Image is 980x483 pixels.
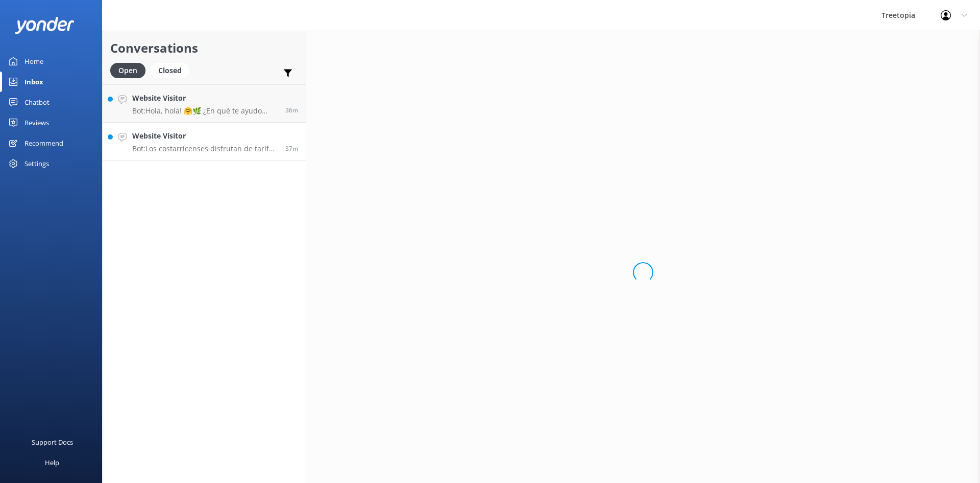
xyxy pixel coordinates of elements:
[32,432,73,452] div: Support Docs
[15,17,74,34] img: yonder-white-logo.png
[151,63,189,78] div: Closed
[45,452,59,473] div: Help
[151,64,194,76] a: Closed
[24,153,49,174] div: Settings
[110,63,145,78] div: Open
[110,38,298,58] h2: Conversations
[132,106,278,116] p: Bot: Hola, hola! 🤗🌿 ¿En qué te ayudo [DATE]? ¡Estoy lista para la aventura! 🚀.
[132,144,278,153] p: Bot: Los costarricenses disfrutan de tarifas especiales en [GEOGRAPHIC_DATA], pagando el precio d...
[103,84,306,123] a: Website VisitorBot:Hola, hola! 🤗🌿 ¿En qué te ayudo [DATE]? ¡Estoy lista para la aventura! 🚀.36m
[285,106,298,114] span: 01:21pm 16-Aug-2025 (UTC -06:00) America/Mexico_City
[103,123,306,161] a: Website VisitorBot:Los costarricenses disfrutan de tarifas especiales en [GEOGRAPHIC_DATA], pagan...
[132,130,278,142] h4: Website Visitor
[24,112,49,133] div: Reviews
[110,64,151,76] a: Open
[24,92,50,112] div: Chatbot
[24,72,43,92] div: Inbox
[24,133,63,153] div: Recommend
[132,93,278,104] h4: Website Visitor
[24,51,43,72] div: Home
[285,144,298,153] span: 01:20pm 16-Aug-2025 (UTC -06:00) America/Mexico_City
